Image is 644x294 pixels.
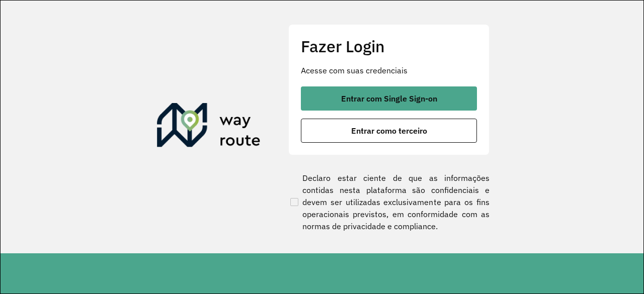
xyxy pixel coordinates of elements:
[341,94,437,103] span: Entrar com Single Sign-on
[351,127,427,135] span: Entrar como terceiro
[301,37,477,56] h2: Fazer Login
[301,119,477,143] button: button
[288,172,490,232] label: Declaro estar ciente de que as informações contidas nesta plataforma são confidenciais e devem se...
[301,64,477,76] p: Acesse com suas credenciais
[157,103,261,151] img: Roteirizador AmbevTech
[301,86,477,111] button: button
